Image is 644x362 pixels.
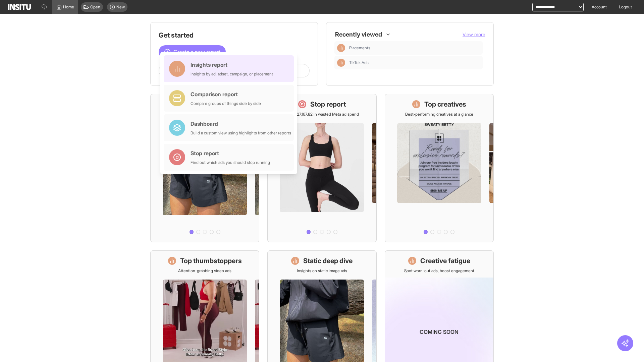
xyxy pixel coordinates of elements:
div: Find out which ads you should stop running [191,160,270,165]
h1: Get started [159,31,310,40]
span: Create a new report [173,48,220,56]
div: Stop report [191,149,270,157]
div: Insights [337,59,345,67]
img: Logo [8,4,31,10]
a: What's live nowSee all active ads instantly [150,94,259,242]
span: New [116,4,125,10]
div: Build a custom view using highlights from other reports [191,130,291,136]
span: TikTok Ads [349,60,369,65]
h1: Static deep dive [303,256,353,265]
div: Insights by ad, adset, campaign, or placement [191,71,273,77]
span: TikTok Ads [349,60,480,65]
span: Open [90,4,100,10]
div: Dashboard [191,120,291,128]
h1: Stop report [310,100,346,109]
p: Attention-grabbing video ads [178,268,231,274]
p: Best-performing creatives at a glance [405,112,473,117]
div: Insights [337,44,345,52]
div: Compare groups of things side by side [191,101,261,106]
h1: Top thumbstoppers [180,256,242,265]
span: Placements [349,45,370,51]
button: View more [463,31,485,38]
a: Top creativesBest-performing creatives at a glance [385,94,494,242]
span: Placements [349,45,480,51]
h1: Top creatives [424,100,466,109]
p: Save £27,167.82 in wasted Meta ad spend [285,112,359,117]
button: Create a new report [159,45,226,59]
a: Stop reportSave £27,167.82 in wasted Meta ad spend [267,94,376,242]
div: Comparison report [191,90,261,98]
p: Insights on static image ads [297,268,347,274]
div: Insights report [191,61,273,69]
span: View more [463,32,485,37]
span: Home [63,4,74,10]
